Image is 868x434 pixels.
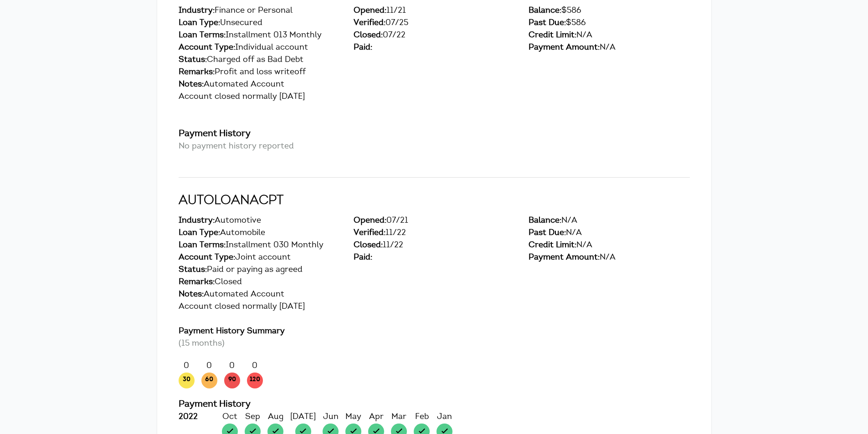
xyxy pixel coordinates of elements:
[179,68,215,77] span: Remarks:
[354,240,515,252] div: 11/22
[179,54,690,66] div: Charged off as Bad Debt
[179,30,340,42] div: Installment 013 Monthly
[529,240,690,252] div: N/A
[179,79,690,116] div: Automated Account Account closed normally [DATE]
[179,227,340,240] div: Automobile
[529,17,690,30] div: $586
[179,17,340,30] div: Unsecured
[354,44,372,52] span: Paid:
[354,241,383,250] span: Closed:
[179,241,226,250] span: Loan Terms:
[529,217,561,225] span: Balance:
[354,217,386,225] span: Opened:
[179,240,340,252] div: Installment 030 Monthly
[179,129,251,138] span: Payment History
[179,327,285,336] span: Payment History Summary
[354,19,385,27] span: Verified:
[179,141,690,153] p: No payment history reported
[354,215,515,227] div: 07/21
[179,291,204,299] span: Notes:
[245,411,261,424] div: Sep
[179,229,220,237] span: Loan Type:
[354,7,386,15] span: Opened:
[267,411,283,424] div: Aug
[179,31,226,40] span: Loan Terms:
[354,5,515,17] div: 11/21
[529,30,690,42] div: N/A
[323,411,339,424] div: Jun
[179,276,690,289] div: Closed
[179,42,340,54] div: Individual account
[222,411,238,424] div: Oct
[179,289,690,326] div: Automated Account Account closed normally [DATE]
[179,338,690,350] p: (15 months)
[179,413,198,421] strong: 2022
[345,411,361,424] div: May
[290,411,316,424] div: [DATE]
[529,7,561,15] span: Balance:
[179,44,235,52] span: Account Type:
[179,278,215,286] span: Remarks:
[179,373,195,388] span: 30
[179,19,220,27] span: Loan Type:
[354,227,515,240] div: 11/22
[368,411,384,424] div: Apr
[354,30,515,42] div: 07/22
[224,373,240,388] span: 90
[179,5,340,17] div: Finance or Personal
[201,360,217,373] div: 0
[529,227,690,240] div: N/A
[529,252,690,264] div: N/A
[437,411,452,424] div: Jan
[529,42,690,54] div: N/A
[179,7,215,15] span: Industry:
[179,215,340,227] div: Automotive
[529,31,576,40] span: Credit Limit:
[179,252,340,264] div: Joint account
[179,264,690,276] div: Paid or paying as agreed
[179,400,251,409] span: Payment History
[529,19,566,27] span: Past Due:
[179,266,207,274] span: Status:
[247,373,263,388] span: 120
[529,229,566,237] span: Past Due:
[179,56,207,64] span: Status:
[179,254,235,262] span: Account Type:
[354,254,372,262] span: Paid:
[391,411,407,424] div: Mar
[529,241,576,250] span: Credit Limit:
[354,229,385,237] span: Verified:
[179,360,195,373] div: 0
[224,360,240,373] div: 0
[179,66,690,79] div: Profit and loss writeoff
[529,5,690,17] div: $586
[354,17,515,30] div: 07/25
[179,217,215,225] span: Industry:
[247,360,263,373] div: 0
[179,191,690,210] h2: AUTOLOANACPT
[179,81,204,89] span: Notes:
[529,215,690,227] div: N/A
[529,44,600,52] span: Payment Amount:
[529,254,600,262] span: Payment Amount:
[414,411,430,424] div: Feb
[354,31,383,40] span: Closed:
[201,373,217,388] span: 60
